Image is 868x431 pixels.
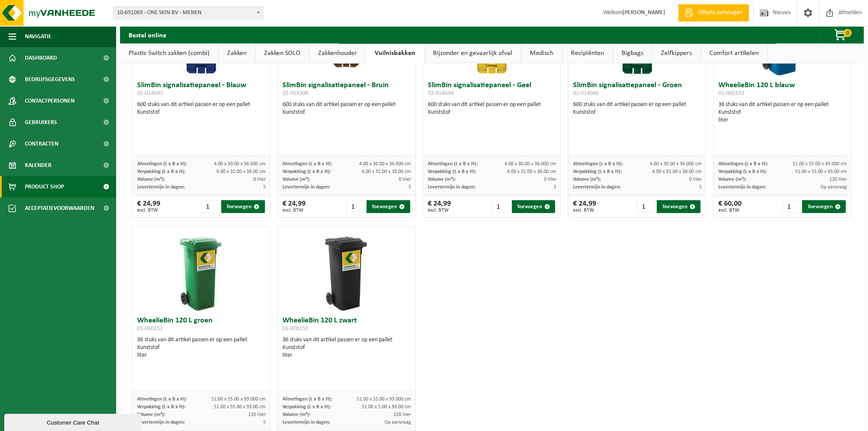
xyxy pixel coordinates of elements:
[137,420,184,425] span: Levertermijn in dagen:
[282,420,330,425] span: Levertermijn in dagen:
[637,200,656,213] input: 1
[137,90,162,97] span: 02-014043
[282,325,308,332] span: 01-000152
[282,317,411,334] h3: WheelieBin 120 L zwart
[25,26,51,47] span: Navigatie
[652,169,701,174] span: 6.00 x 32.00 x 38.00 cm
[427,82,556,99] h3: SlimBin signalisatiepaneel - Geel
[282,185,330,190] span: Levertermijn in dagen:
[120,43,218,63] a: Plastic Switch zakken (combi)
[613,43,652,63] a: Bigbags
[137,352,265,359] div: liter
[553,185,556,190] span: 5
[216,169,266,174] span: 6.00 x 32.00 x 38.00 cm
[795,169,847,174] span: 51.00 x 55.00 x 93.00 cm
[221,200,265,213] button: Toevoegen
[427,101,556,116] div: 600 stuks van dit artikel passen er op een pallet
[427,90,453,97] span: 02-014044
[689,177,701,182] span: 0 liter
[137,208,160,213] span: excl. BTW
[137,200,160,213] div: € 24,99
[427,177,455,182] span: Volume (m³):
[219,43,255,63] a: Zakken
[820,185,847,190] span: Op aanvraag
[282,82,411,99] h3: SlimBin signalisatiepaneel - Bruin
[137,82,265,99] h3: SlimBin signalisatiepaneel - Blauw
[137,397,186,402] span: Afmetingen (L x B x H):
[25,176,64,197] span: Product Shop
[521,43,562,63] a: Medisch
[137,161,186,167] span: Afmetingen (L x B x H):
[573,200,596,213] div: € 24,99
[158,227,244,313] img: 01-000151
[255,43,309,63] a: Zakken SOLO
[782,200,801,213] input: 1
[282,90,308,97] span: 02-014308
[137,325,162,332] span: 01-000151
[357,397,411,402] span: 51.00 x 55.00 x 93.000 cm
[282,397,332,402] span: Afmetingen (L x B x H):
[137,109,265,116] div: Kunststof
[829,177,847,182] span: 120 liter
[718,82,847,99] h3: WheelieBin 120 L blauw
[408,185,411,190] span: 5
[362,404,411,410] span: 51.00 x 5.00 x 93.00 cm
[263,185,266,190] span: 5
[25,112,57,133] span: Gebruikers
[137,336,265,359] div: 36 stuks van dit artikel passen er op een pallet
[427,208,451,213] span: excl. BTW
[652,43,700,63] a: Zelfkippers
[362,169,411,174] span: 6.00 x 32.00 x 38.00 cm
[427,185,475,190] span: Levertermijn in dagen:
[573,90,598,97] span: 02-014046
[802,200,846,213] button: Toevoegen
[25,69,75,90] span: Bedrijfsgegevens
[25,47,57,69] span: Dashboard
[282,344,411,352] div: Kunststof
[718,161,768,167] span: Afmetingen (L x B x H):
[201,200,220,213] input: 1
[393,412,411,417] span: 120 liter
[114,7,263,19] span: 10-691069 - ONE SKIN BV - MENEN
[427,200,451,213] div: € 24,99
[137,344,265,352] div: Kunststof
[507,169,556,174] span: 6.00 x 32.00 x 38.00 cm
[820,26,863,43] button: 0
[792,161,847,167] span: 51.00 x 55.00 x 93.000 cm
[427,161,477,167] span: Afmetingen (L x B x H):
[282,412,310,417] span: Volume (m³):
[573,82,701,99] h3: SlimBin signalisatiepaneel - Groen
[137,101,265,116] div: 600 stuks van dit artikel passen er op een pallet
[718,185,766,190] span: Levertermijn in dagen:
[562,43,613,63] a: Recipiënten
[718,200,741,213] div: € 60,00
[303,227,389,313] img: 01-000152
[25,133,58,155] span: Contracten
[843,29,852,37] span: 0
[573,169,621,174] span: Verpakking (L x B x H):
[718,177,746,182] span: Volume (m³):
[309,43,366,63] a: Zakkenhouder
[137,177,165,182] span: Volume (m³):
[657,200,700,213] button: Toevoegen
[718,116,847,124] div: liter
[263,420,266,425] span: 5
[282,177,310,182] span: Volume (m³):
[137,412,165,417] span: Volume (m³):
[137,404,185,410] span: Verpakking (L x B x H):
[4,412,143,431] iframe: chat widget
[253,177,266,182] span: 0 liter
[573,109,701,116] div: Kunststof
[282,161,332,167] span: Afmetingen (L x B x H):
[113,6,263,19] span: 10-691069 - ONE SKIN BV - MENEN
[678,4,749,21] a: Offerte aanvragen
[137,185,184,190] span: Levertermijn in dagen:
[718,90,744,97] span: 01-000153
[427,109,556,116] div: Kunststof
[282,404,330,410] span: Verpakking (L x B x H):
[366,43,424,63] a: Vuilnisbakken
[384,420,411,425] span: Op aanvraag
[699,185,701,190] span: 5
[282,169,330,174] span: Verpakking (L x B x H):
